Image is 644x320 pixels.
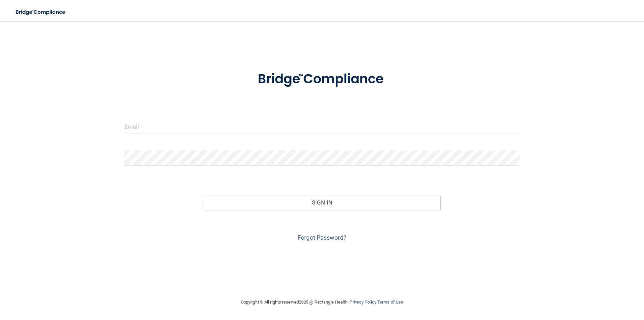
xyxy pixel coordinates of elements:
[298,234,346,241] a: Forgot Password?
[204,195,441,210] button: Sign In
[350,300,376,305] a: Privacy Policy
[124,119,520,134] input: Email
[200,291,444,313] div: Copyright © All rights reserved 2025 @ Rectangle Health | |
[10,5,72,19] img: bridge_compliance_login_screen.278c3ca4.svg
[377,300,403,305] a: Terms of Use
[244,62,400,97] img: bridge_compliance_login_screen.278c3ca4.svg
